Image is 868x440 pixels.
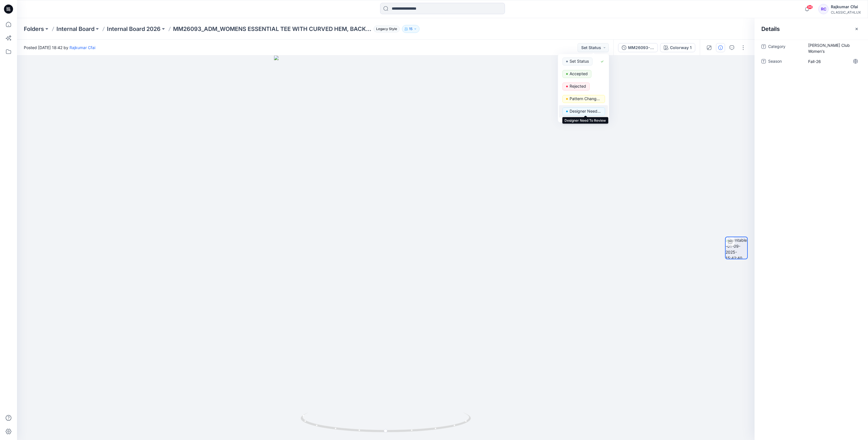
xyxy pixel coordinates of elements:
div: RC [818,4,829,14]
div: MM26093-WOMENS ESSENTIAL TEE WITH CURVED HEM, BACK YOKE, & SPLIT BACK SEAM [628,45,654,51]
a: Internal Board 2026 [107,25,161,33]
span: Posted [DATE] 18:42 by [24,45,95,50]
p: 15 [409,26,412,32]
span: Fall-26 [808,58,858,64]
button: Colorway 1 [660,43,695,52]
p: Pattern Changes Requested [570,95,601,102]
p: Designer Need To Review [570,108,601,115]
button: 15 [402,25,420,33]
span: Sams Club Women's [808,42,858,54]
div: Colorway 1 [670,45,692,51]
span: Category [768,43,802,54]
span: 96 [807,5,813,9]
p: MM26093_ADM_WOMENS ESSENTIAL TEE WITH CURVED HEM, BACK YOKE, & SPLIT BACK SEAM [173,25,371,33]
p: Accepted [570,70,588,77]
span: Legacy Style [374,26,400,32]
button: Details [716,43,725,52]
span: Season [768,58,802,66]
a: Folders [24,25,44,33]
button: MM26093-WOMENS ESSENTIAL TEE WITH CURVED HEM, BACK YOKE, & SPLIT BACK SEAM [618,43,658,52]
h2: Details [761,26,780,32]
p: Dropped \ Not proceeding [570,120,601,127]
button: Legacy Style [371,25,400,33]
div: CLASSIC_ATHLUX [831,10,861,14]
img: turntable-01-09-2025-15:42:40 [726,237,747,259]
a: Internal Board [56,25,94,33]
div: Rajkumar Cfai [831,3,861,10]
p: Set Status [570,58,589,65]
a: Rajkumar Cfai [69,45,95,50]
p: Rejected [570,83,586,90]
